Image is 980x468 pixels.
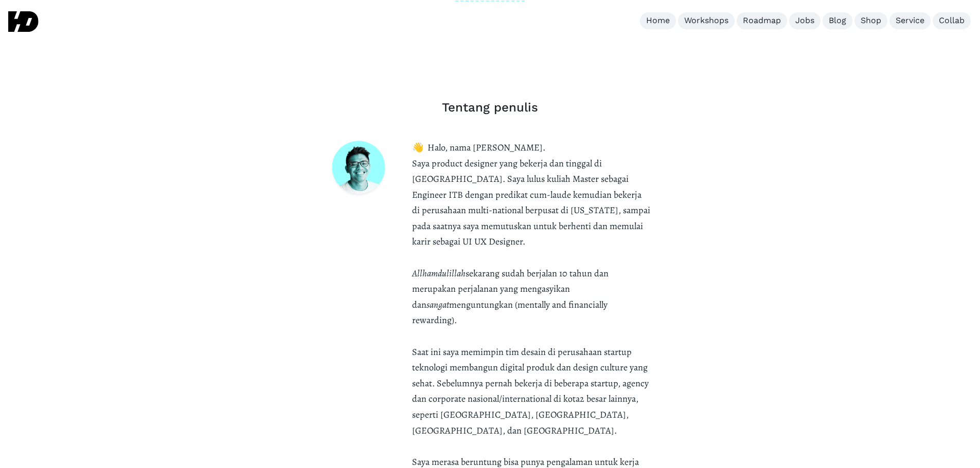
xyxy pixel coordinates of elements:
div: Roadmap [743,15,781,26]
a: Jobs [789,12,821,29]
div: Collab [939,15,965,26]
div: Service [896,15,924,26]
a: Home [640,12,676,29]
div: Shop [861,15,881,26]
div: Jobs [795,15,814,26]
a: Roadmap [737,12,787,29]
a: Collab [933,12,971,29]
a: Workshops [678,12,735,29]
h2: Tentang penulis [330,100,651,115]
a: Shop [854,12,887,29]
em: sangat [426,298,449,311]
a: Blog [823,12,852,29]
img: author ebook petunjuk memulai ux dari nol dan tutorial membuat design system dari nol, ar wasil [330,140,412,197]
em: Allhamdulillah [412,267,466,279]
div: Workshops [684,15,728,26]
div: Home [646,15,670,26]
a: Service [889,12,931,29]
div: Blog [829,15,846,26]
